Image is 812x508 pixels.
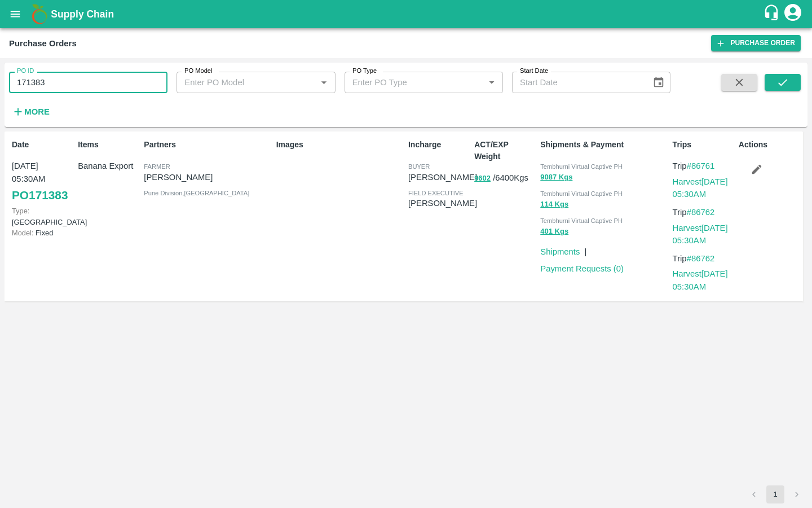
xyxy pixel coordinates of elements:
input: Enter PO ID [9,72,167,93]
input: Enter PO Model [180,75,298,90]
p: / 6400 Kgs [474,172,536,185]
p: Trips [673,139,734,151]
div: | [580,241,586,258]
button: More [9,102,52,121]
p: Actions [739,139,800,151]
label: Start Date [520,67,548,76]
input: Enter PO Type [348,75,466,90]
a: Payment Requests (0) [540,264,624,273]
p: [GEOGRAPHIC_DATA] [12,205,73,227]
a: PO171383 [12,185,68,205]
span: Tembhurni Virtual Captive PH [540,190,623,197]
p: [DATE] 05:30AM [12,160,73,185]
p: Partners [144,139,271,151]
p: Date [12,139,73,151]
p: [PERSON_NAME] [408,171,477,183]
span: Pune Division , [GEOGRAPHIC_DATA] [144,190,249,196]
a: #86762 [687,254,715,263]
button: page 1 [766,485,784,503]
span: Type: [12,207,29,215]
span: Model: [12,229,33,237]
p: Images [276,139,404,151]
label: PO Model [184,67,213,76]
label: PO ID [17,67,34,76]
input: Start Date [512,72,643,93]
button: 9602 [474,172,491,185]
button: 401 Kgs [540,225,568,238]
p: Shipments & Payment [540,139,668,151]
p: Trip [673,206,734,218]
p: Banana Export [78,160,139,172]
button: Choose date [648,72,669,93]
p: Items [78,139,139,151]
a: Shipments [540,247,580,256]
p: Trip [673,252,734,265]
nav: pagination navigation [743,485,807,503]
b: Supply Chain [51,8,114,20]
a: #86761 [687,161,715,170]
a: Purchase Order [711,35,801,51]
div: account of current user [783,2,803,26]
div: customer-support [763,4,783,24]
strong: More [24,107,50,116]
button: Open [316,75,331,90]
div: Purchase Orders [9,36,77,51]
span: field executive [408,190,464,196]
span: Farmer [144,163,170,170]
p: [PERSON_NAME] [408,197,477,209]
a: Harvest[DATE] 05:30AM [673,177,728,199]
img: logo [28,3,51,25]
p: Incharge [408,139,470,151]
p: Trip [673,160,734,172]
span: Tembhurni Virtual Captive PH [540,163,623,170]
button: Open [484,75,499,90]
a: #86762 [687,208,715,217]
p: ACT/EXP Weight [474,139,536,163]
a: Supply Chain [51,6,763,22]
a: Harvest[DATE] 05:30AM [673,224,728,245]
a: Harvest[DATE] 05:30AM [673,269,728,291]
label: PO Type [352,67,377,76]
span: Tembhurni Virtual Captive PH [540,217,623,224]
p: Fixed [12,227,73,238]
span: buyer [408,163,430,170]
button: open drawer [2,1,28,27]
button: 114 Kgs [540,198,568,211]
p: [PERSON_NAME] [144,171,271,183]
button: 9087 Kgs [540,171,572,184]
